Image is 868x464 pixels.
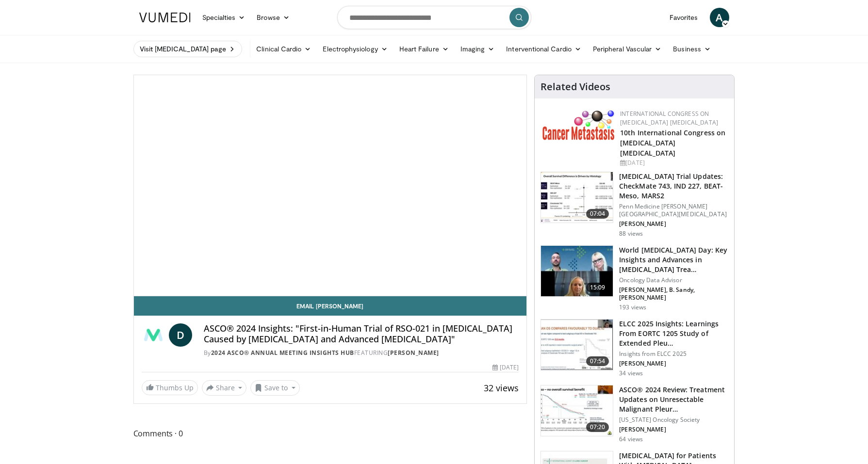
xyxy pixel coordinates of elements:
[142,323,165,347] img: 2024 ASCO® Annual Meeting Insights Hub
[619,360,728,368] p: [PERSON_NAME]
[620,159,726,167] div: [DATE]
[619,350,728,358] p: Insights from ELCC 2025
[388,349,439,357] a: [PERSON_NAME]
[619,203,728,218] p: Penn Medicine [PERSON_NAME][GEOGRAPHIC_DATA][MEDICAL_DATA]
[142,380,198,395] a: Thumbs Up
[337,6,531,29] input: Search topics, interventions
[619,276,728,284] p: Oncology Data Advisor
[620,110,718,127] a: International Congress on [MEDICAL_DATA] [MEDICAL_DATA]
[540,385,728,443] a: 07:20 ASCO® 2024 Review: Treatment Updates on Unresectable Malignant Pleur… [US_STATE] Oncology S...
[541,320,613,370] img: 8fb00e35-c490-44d3-9970-68b21be259cc.150x105_q85_crop-smart_upscale.jpg
[619,286,728,302] p: [PERSON_NAME], B. Sandy, [PERSON_NAME]
[250,380,300,396] button: Save to
[619,220,728,228] p: [PERSON_NAME]
[619,304,646,311] p: 193 views
[586,209,609,219] span: 07:04
[587,39,667,59] a: Peripheral Vascular
[541,172,613,223] img: a34207a0-fae7-4376-8f36-cffde97a3736.150x105_q85_crop-smart_upscale.jpg
[619,319,728,348] h3: ELCC 2025 Insights: Learnings From EORTC 1205 Study of Extended Pleu…
[542,110,615,140] img: 6ff8bc22-9509-4454-a4f8-ac79dd3b8976.png.150x105_q85_autocrop_double_scale_upscale_version-0.2.png
[204,349,519,357] div: By FEATURING
[211,349,354,357] a: 2024 ASCO® Annual Meeting Insights Hub
[393,39,455,59] a: Heart Failure
[619,245,728,274] h3: World [MEDICAL_DATA] Day: Key Insights and Advances in [MEDICAL_DATA] Trea…
[317,39,393,59] a: Electrophysiology
[620,128,725,158] a: 10th International Congress on [MEDICAL_DATA] [MEDICAL_DATA]
[619,230,643,238] p: 88 views
[619,435,643,443] p: 64 views
[250,39,317,59] a: Clinical Cardio
[251,8,295,27] a: Browse
[133,427,527,440] span: Comments 0
[455,39,501,59] a: Imaging
[619,172,728,201] h3: [MEDICAL_DATA] Trial Updates: CheckMate 743, IND 227, BEAT-Meso, MARS2
[197,8,251,27] a: Specialties
[541,385,613,436] img: a43d59b9-5837-4202-9c7c-976b8b55d234.150x105_q85_crop-smart_upscale.jpg
[133,41,243,57] a: Visit [MEDICAL_DATA] page
[586,356,609,366] span: 07:54
[169,323,192,347] a: D
[619,385,728,414] h3: ASCO® 2024 Review: Treatment Updates on Unresectable Malignant Pleur…
[492,363,519,372] div: [DATE]
[710,8,729,27] a: A
[541,246,613,296] img: 6718626d-8397-40b9-9956-59e8a7265b7f.150x105_q85_crop-smart_upscale.jpg
[586,283,609,292] span: 15:09
[667,39,717,59] a: Business
[484,382,519,394] span: 32 views
[619,426,728,433] p: [PERSON_NAME]
[139,13,191,22] img: VuMedi Logo
[500,39,587,59] a: Interventional Cardio
[540,245,728,311] a: 15:09 World [MEDICAL_DATA] Day: Key Insights and Advances in [MEDICAL_DATA] Trea… Oncology Data A...
[664,8,704,27] a: Favorites
[134,75,527,296] video-js: Video Player
[134,296,527,316] a: Email [PERSON_NAME]
[204,323,519,344] h4: ASCO® 2024 Insights: "First-in-Human Trial of RSO-021 in [MEDICAL_DATA] Caused by [MEDICAL_DATA] ...
[619,416,728,424] p: [US_STATE] Oncology Society
[540,319,728,377] a: 07:54 ELCC 2025 Insights: Learnings From EORTC 1205 Study of Extended Pleu… Insights from ELCC 20...
[540,172,728,238] a: 07:04 [MEDICAL_DATA] Trial Updates: CheckMate 743, IND 227, BEAT-Meso, MARS2 Penn Medicine [PERSO...
[540,81,610,93] h4: Related Videos
[202,380,247,396] button: Share
[619,369,643,377] p: 34 views
[586,422,609,432] span: 07:20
